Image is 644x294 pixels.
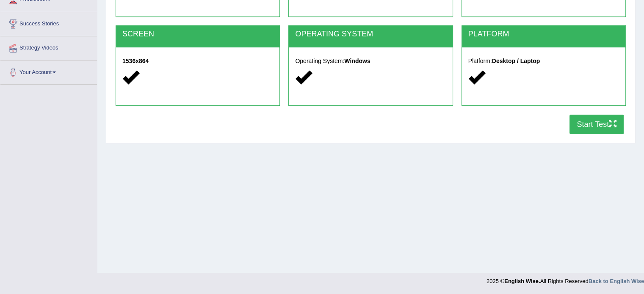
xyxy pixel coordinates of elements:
[0,36,97,58] a: Strategy Videos
[468,30,619,38] h2: PLATFORM
[122,58,149,64] strong: 1536x864
[504,278,540,284] strong: English Wise.
[344,58,370,64] strong: Windows
[589,278,644,284] a: Back to English Wise
[295,58,446,64] h5: Operating System:
[492,58,540,64] strong: Desktop / Laptop
[486,273,644,285] div: 2025 © All Rights Reserved
[569,115,624,134] button: Start Test
[122,30,273,38] h2: SCREEN
[0,12,97,33] a: Success Stories
[0,60,97,82] a: Your Account
[468,58,619,64] h5: Platform:
[295,30,446,38] h2: OPERATING SYSTEM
